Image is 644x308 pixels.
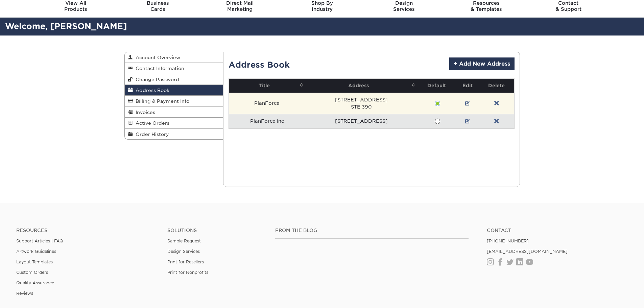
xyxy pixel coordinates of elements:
[487,238,529,243] a: [PHONE_NUMBER]
[16,228,157,233] h4: Resources
[16,259,53,264] a: Layout Templates
[133,120,169,126] span: Active Orders
[16,249,56,254] a: Artwork Guidelines
[16,291,33,296] a: Reviews
[167,249,200,254] a: Design Services
[167,238,201,243] a: Sample Request
[125,96,223,106] a: Billing & Payment Info
[125,129,223,139] a: Order History
[305,79,417,93] th: Address
[125,85,223,96] a: Address Book
[229,79,305,93] th: Title
[16,280,54,285] a: Quality Assurance
[133,98,189,104] span: Billing & Payment Info
[167,228,265,233] h4: Solutions
[125,74,223,85] a: Change Password
[305,93,417,114] td: [STREET_ADDRESS] STE 390
[167,259,204,264] a: Print for Resellers
[125,52,223,63] a: Account Overview
[133,55,180,60] span: Account Overview
[133,66,184,71] span: Contact Information
[479,79,514,93] th: Delete
[229,114,305,128] td: PlanForce Inc
[456,79,479,93] th: Edit
[16,238,63,243] a: Support Articles | FAQ
[16,270,48,275] a: Custom Orders
[305,114,417,128] td: [STREET_ADDRESS]
[275,228,469,233] h4: From the Blog
[417,79,456,93] th: Default
[167,270,208,275] a: Print for Nonprofits
[133,110,155,115] span: Invoices
[125,118,223,128] a: Active Orders
[125,63,223,74] a: Contact Information
[133,77,179,82] span: Change Password
[133,132,169,137] span: Order History
[133,88,169,93] span: Address Book
[487,249,568,254] a: [EMAIL_ADDRESS][DOMAIN_NAME]
[449,57,515,70] a: + Add New Address
[229,57,290,70] h2: Address Book
[487,228,628,233] a: Contact
[125,107,223,118] a: Invoices
[229,93,305,114] td: PlanForce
